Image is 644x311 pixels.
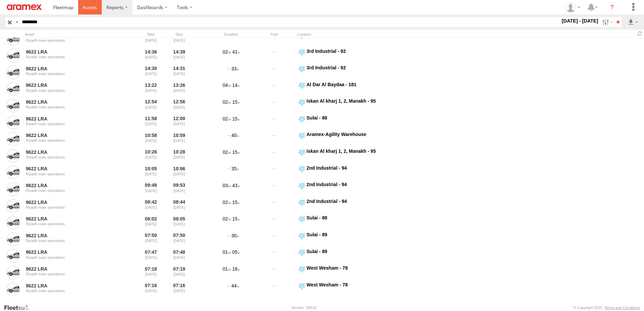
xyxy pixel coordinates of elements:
div: 07:48 [DATE] [166,248,192,264]
div: Riyadh main operations [26,105,118,109]
a: 9622 LRA [26,99,118,105]
div: 14:31 [DATE] [166,65,192,80]
div: 10:06 [DATE] [166,165,192,180]
span: 15 [232,200,239,205]
div: Version: 308.01 [291,306,317,310]
a: 9622 LRA [26,216,118,222]
span: 35 [231,166,238,171]
div: Riyadh main operations [26,155,118,159]
a: 9622 LRA [26,132,118,138]
div: Entered prior to selected date range [138,48,164,64]
span: 33 [231,66,238,71]
label: Click to View Event Location [297,181,381,197]
div: 12:00 [DATE] [166,115,192,130]
span: 03 [223,183,231,188]
a: 9622 LRA [26,116,118,122]
div: 2nd Industrial - 94 [307,198,380,204]
a: 9622 LRA [26,182,118,188]
span: 02 [223,99,231,105]
div: Sulai - 89 [307,248,380,254]
span: 02 [223,200,231,205]
label: Export results as... [627,17,639,27]
label: Click to View Event Location [297,65,381,80]
label: Click to View Event Location [297,248,381,264]
span: 14 [232,33,239,38]
div: Sulai - 88 [307,215,380,221]
label: Click to View Event Location [297,31,381,47]
div: Riyadh main operations [26,89,118,93]
label: Click to View Event Location [297,131,381,147]
a: Visit our Website [4,304,35,311]
label: Search Query [14,17,20,27]
label: Click to View Event Location [297,165,381,180]
div: Sulai - 88 [307,115,380,121]
div: 13:26 [DATE] [166,81,192,97]
span: 02 [223,216,231,221]
a: 9622 LRA [26,199,118,205]
a: 9622 LRA [26,149,118,155]
div: 2nd Industrial - 94 [307,181,380,187]
label: Click to View Event Location [297,48,381,64]
div: Riyadh main operations [26,55,118,59]
span: 04 [223,82,231,88]
span: 14 [232,82,239,88]
div: © Copyright 2025 - [573,306,640,310]
div: Al Dar Al Baydaa - 181 [307,81,380,88]
div: Riyadh main operations [26,239,118,243]
span: 05 [232,249,239,255]
div: 10:59 [DATE] [166,131,192,147]
div: 2nd Industrial - 94 [307,165,380,171]
span: 30 [231,233,238,238]
div: 3rd Industrial - 92 [307,65,380,71]
span: 01 [223,266,231,272]
div: Iskan Al kharj 1, 2, Manakh - 95 [307,98,380,104]
div: 3rd Industrial - 92 [307,48,380,54]
label: Click to View Event Location [297,198,381,214]
div: Riyadh main operations [26,272,118,276]
label: Click to View Event Location [297,98,381,113]
a: 9622 LRA [26,249,118,255]
div: Entered prior to selected date range [138,215,164,230]
span: 40 [231,133,238,138]
div: 08:44 [DATE] [166,198,192,214]
a: 9622 LRA [26,49,118,55]
label: Search Filter Options [600,17,614,27]
a: 9622 LRA [26,66,118,72]
div: Entered prior to selected date range [138,65,164,80]
div: Riyadh main operations [26,289,118,293]
a: 9622 LRA [26,82,118,88]
span: 04 [223,33,231,38]
span: 18 [232,266,239,272]
img: aramex-logo.svg [7,4,42,10]
div: Riyadh main operations [26,122,118,126]
div: Riyadh main operations [26,188,118,193]
span: 41 [232,49,239,55]
div: 07:50 [DATE] [166,232,192,247]
span: 43 [232,183,239,188]
a: 9622 LRA [26,166,118,172]
a: 9622 LRA [26,283,118,289]
div: Riyadh main operations [26,138,118,142]
span: 02 [223,49,231,55]
div: Entered prior to selected date range [138,248,164,264]
div: Entered prior to selected date range [138,165,164,180]
div: 12:56 [DATE] [166,98,192,113]
div: Aramex-Agility Warehouse [307,131,380,137]
label: Click to View Event Location [297,148,381,164]
div: Entered prior to selected date range [138,81,164,97]
div: 09:53 [DATE] [166,181,192,197]
div: Entered prior to selected date range [138,148,164,164]
label: Click to View Event Location [297,282,381,297]
span: 15 [232,99,239,105]
span: 44 [231,283,238,288]
div: Riyadh main operations [26,222,118,226]
div: Riyadh main operations [26,38,118,42]
span: 15 [232,149,239,155]
div: 07:16 [DATE] [166,282,192,297]
i: ? [607,2,617,13]
div: Riyadh main operations [26,205,118,209]
a: Terms and Conditions [605,306,640,310]
div: Entered prior to selected date range [138,115,164,130]
div: Sulai - 89 [307,232,380,238]
label: [DATE] - [DATE] [560,17,600,25]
